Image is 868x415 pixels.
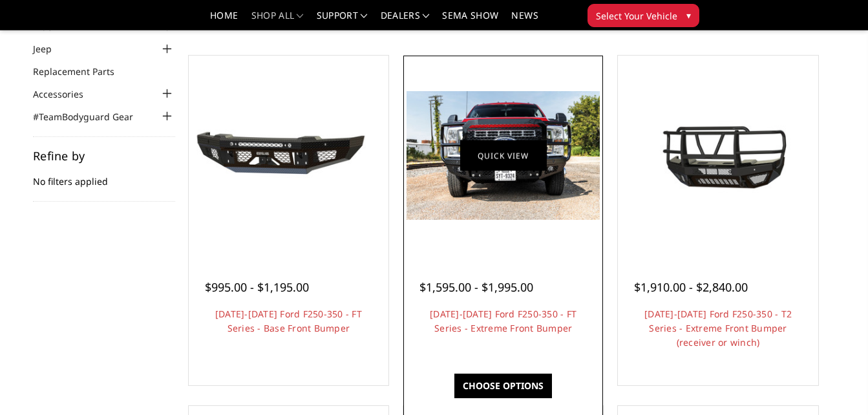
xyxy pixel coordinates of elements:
[442,11,498,30] a: SEMA Show
[621,101,814,209] img: 2023-2025 Ford F250-350 - T2 Series - Extreme Front Bumper (receiver or winch)
[251,11,304,30] a: shop all
[210,11,238,30] a: Home
[381,11,430,30] a: Dealers
[454,374,552,398] a: Choose Options
[511,11,538,30] a: News
[407,59,600,252] a: 2023-2025 Ford F250-350 - FT Series - Extreme Front Bumper 2023-2025 Ford F250-350 - FT Series - ...
[686,8,691,22] span: ▾
[215,308,362,334] a: [DATE]-[DATE] Ford F250-350 - FT Series - Base Front Bumper
[621,59,814,252] a: 2023-2025 Ford F250-350 - T2 Series - Extreme Front Bumper (receiver or winch) 2023-2025 Ford F25...
[33,42,68,56] a: Jeep
[317,11,368,30] a: Support
[192,59,385,252] a: 2023-2025 Ford F250-350 - FT Series - Base Front Bumper
[419,279,533,295] span: $1,595.00 - $1,995.00
[460,140,547,171] a: Quick view
[596,9,677,23] span: Select Your Vehicle
[33,87,100,101] a: Accessories
[33,150,175,202] div: No filters applied
[33,65,131,78] a: Replacement Parts
[205,279,309,295] span: $995.00 - $1,195.00
[192,111,385,201] img: 2023-2025 Ford F250-350 - FT Series - Base Front Bumper
[33,150,175,162] h5: Refine by
[644,308,792,348] a: [DATE]-[DATE] Ford F250-350 - T2 Series - Extreme Front Bumper (receiver or winch)
[33,110,149,123] a: #TeamBodyguard Gear
[430,308,577,334] a: [DATE]-[DATE] Ford F250-350 - FT Series - Extreme Front Bumper
[407,91,600,220] img: 2023-2025 Ford F250-350 - FT Series - Extreme Front Bumper
[634,279,748,295] span: $1,910.00 - $2,840.00
[587,4,699,27] button: Select Your Vehicle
